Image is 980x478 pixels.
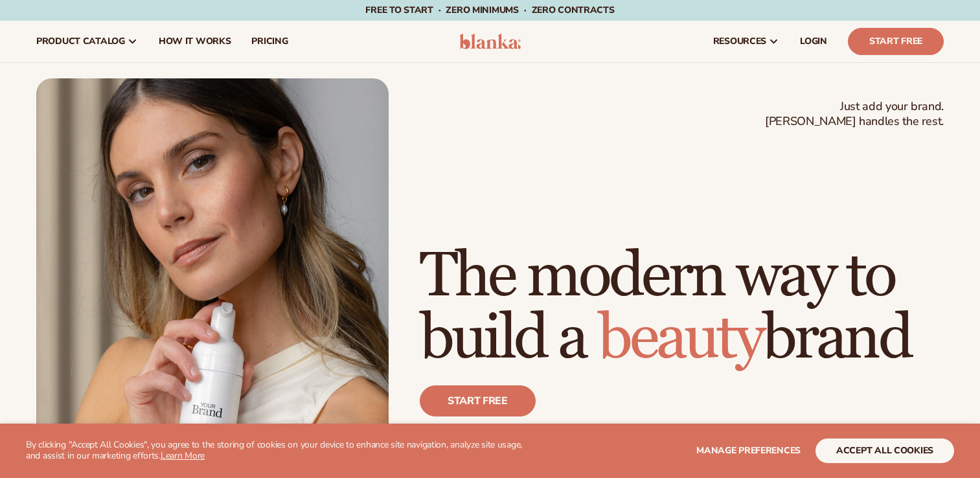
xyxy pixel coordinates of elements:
[765,99,944,130] span: Just add your brand. [PERSON_NAME] handles the rest.
[251,36,288,47] span: pricing
[790,21,838,62] a: LOGIN
[800,36,827,47] span: LOGIN
[36,36,125,47] span: product catalog
[420,385,536,416] a: Start free
[241,21,298,62] a: pricing
[848,28,944,55] a: Start Free
[148,21,242,62] a: How It Works
[459,34,521,49] img: logo
[598,301,762,376] span: beauty
[420,245,944,370] h1: The modern way to build a brand
[159,36,231,47] span: How It Works
[365,4,614,16] span: Free to start · ZERO minimums · ZERO contracts
[696,444,801,457] span: Manage preferences
[161,450,205,462] a: Learn More
[26,440,532,462] p: By clicking "Accept All Cookies", you agree to the storing of cookies on your device to enhance s...
[713,36,766,47] span: resources
[815,438,954,463] button: accept all cookies
[26,21,148,62] a: product catalog
[696,438,801,463] button: Manage preferences
[703,21,790,62] a: resources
